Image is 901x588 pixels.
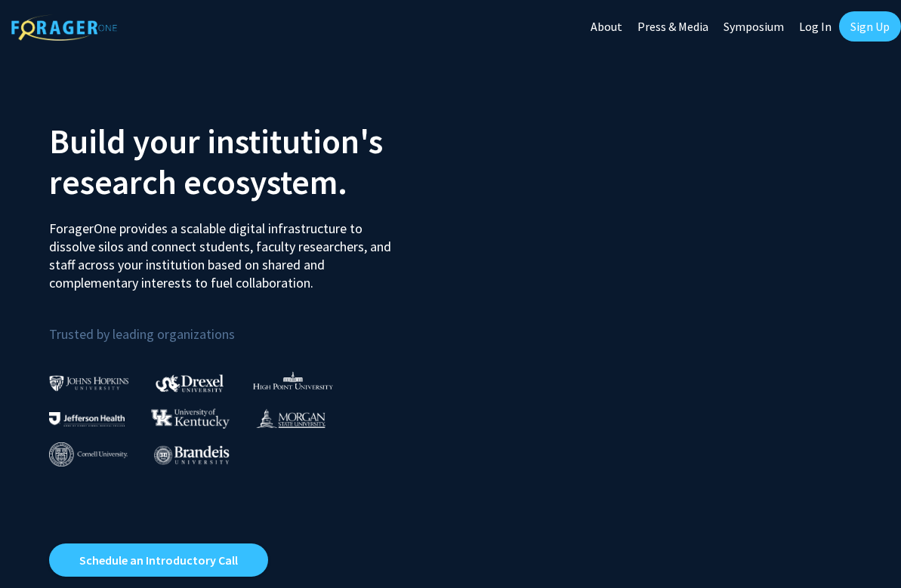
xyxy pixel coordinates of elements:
[49,543,268,577] a: Opens in a new tab
[839,11,901,42] a: Sign Up
[156,374,224,392] img: Drexel University
[253,371,333,389] img: High Point University
[49,375,129,391] img: Johns Hopkins University
[151,408,230,429] img: University of Kentucky
[49,442,128,467] img: Cornell University
[49,121,440,202] h2: Build your institution's research ecosystem.
[11,14,117,41] img: ForagerOne Logo
[49,208,393,292] p: ForagerOne provides a scalable digital infrastructure to dissolve silos and connect students, fac...
[49,304,440,346] p: Trusted by leading organizations
[256,408,326,428] img: Morgan State University
[49,412,125,426] img: Thomas Jefferson University
[154,445,230,464] img: Brandeis University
